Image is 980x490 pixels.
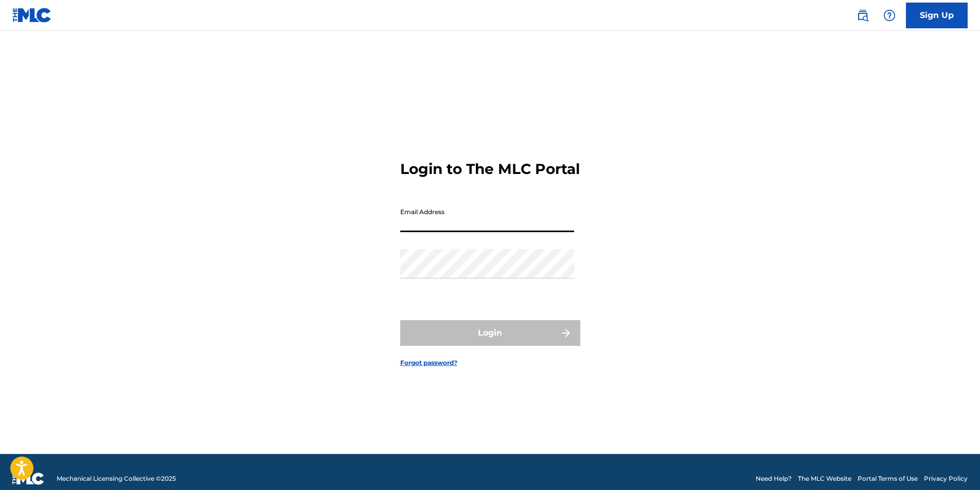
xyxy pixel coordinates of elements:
[756,474,792,483] a: Need Help?
[798,474,851,483] a: The MLC Website
[858,474,918,483] a: Portal Terms of Use
[400,160,580,178] h3: Login to The MLC Portal
[57,474,176,483] span: Mechanical Licensing Collective © 2025
[852,5,873,26] a: Public Search
[929,441,980,490] iframe: Chat Widget
[12,8,52,23] img: MLC Logo
[879,5,900,26] div: Help
[857,9,869,22] img: search
[12,472,44,485] img: logo
[924,474,968,483] a: Privacy Policy
[883,9,896,22] img: help
[906,3,968,28] a: Sign Up
[400,358,457,367] a: Forgot password?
